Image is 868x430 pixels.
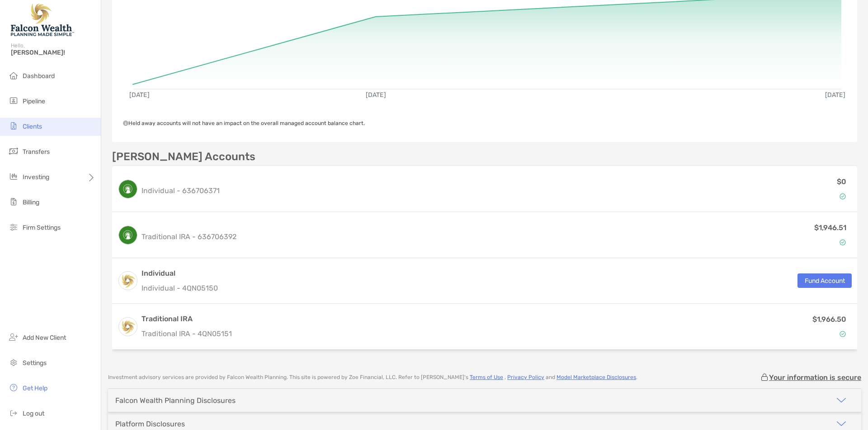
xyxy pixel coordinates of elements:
img: icon arrow [836,418,847,429]
p: Your information is secure [769,373,861,382]
img: logo account [119,318,137,336]
img: Account Status icon [840,193,846,199]
span: Transfers [23,148,50,156]
img: logo account [119,180,137,198]
span: Dashboard [23,72,55,80]
p: [PERSON_NAME] Accounts [112,151,255,162]
img: Account Status icon [840,331,846,337]
a: Privacy Policy [507,374,544,380]
img: clients icon [8,120,19,131]
span: Log out [23,410,44,417]
img: settings icon [8,357,19,368]
p: $0 [837,176,846,187]
p: Investment advisory services are provided by Falcon Wealth Planning . This site is powered by Zoe... [108,374,637,381]
img: transfers icon [8,146,19,157]
span: Clients [23,123,42,130]
span: Firm Settings [23,224,61,231]
text: [DATE] [129,91,150,99]
img: Account Status icon [840,239,846,245]
span: Billing [23,199,39,206]
p: Individual - 4QN05150 [142,282,218,294]
span: Add New Client [23,334,66,342]
span: Investing [23,173,49,181]
text: [DATE] [825,91,845,99]
p: Individual - 636706371 [142,185,220,196]
text: [DATE] [366,91,386,99]
span: Get Help [23,384,47,392]
a: Model Marketplace Disclosures [557,374,636,380]
p: $1,966.50 [812,314,846,325]
p: Traditional IRA - 636706392 [142,231,236,242]
img: logo account [119,272,137,290]
img: logo account [119,226,137,244]
img: Falcon Wealth Planning Logo [11,4,74,36]
p: $1,946.51 [814,222,846,233]
span: [PERSON_NAME]! [11,49,95,56]
img: investing icon [8,171,19,182]
div: Falcon Wealth Planning Disclosures [115,396,236,405]
span: Pipeline [23,97,45,105]
span: Held away accounts will not have an impact on the overall managed account balance chart. [123,120,365,126]
img: add_new_client icon [8,332,19,342]
p: Traditional IRA - 4QN05151 [142,328,232,339]
button: Fund Account [797,273,852,288]
div: Platform Disclosures [115,420,185,428]
h3: Traditional IRA [142,314,232,324]
img: logout icon [8,407,19,418]
img: pipeline icon [8,95,19,106]
span: Settings [23,359,47,367]
img: dashboard icon [8,70,19,81]
img: firm-settings icon [8,222,19,232]
img: billing icon [8,196,19,207]
h3: Individual [142,268,218,279]
img: get-help icon [8,382,19,393]
img: icon arrow [836,395,847,406]
a: Terms of Use [470,374,503,380]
